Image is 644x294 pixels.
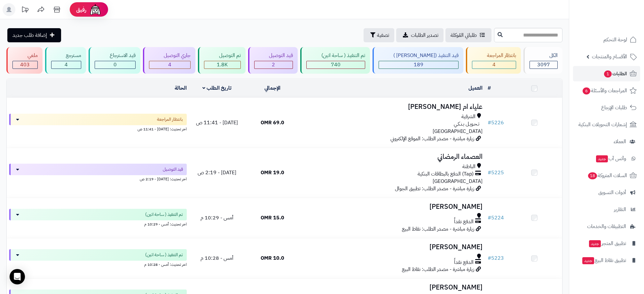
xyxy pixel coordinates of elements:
span: إضافة طلب جديد [12,31,47,39]
span: 4 [65,61,68,69]
span: [GEOGRAPHIC_DATA] [433,177,483,185]
a: إضافة طلب جديد [7,28,61,42]
span: قيد التوصيل [163,166,183,173]
div: تم التنفيذ ( ساحة اتين) [306,52,365,59]
span: طلباتي المُوكلة [451,31,477,39]
div: 403 [13,61,37,69]
div: 4 [51,61,81,69]
span: 3097 [537,61,550,69]
h3: علياء ام [PERSON_NAME] [303,103,483,110]
div: 1751 [204,61,240,69]
img: ai-face.png [89,3,102,16]
span: أمس - 10:28 م [200,254,233,262]
div: بانتظار المراجعة [472,52,516,59]
span: 1.8K [217,61,228,69]
span: الباطنة [462,163,475,170]
span: 403 [20,61,30,69]
span: طلبات الإرجاع [601,103,627,112]
span: تم التنفيذ ( ساحة اتين) [145,252,183,258]
h3: العصماء الرمضاني [303,153,483,160]
a: #5225 [488,169,504,176]
span: لوحة التحكم [603,35,627,44]
span: # [488,254,491,262]
a: إشعارات التحويلات البنكية [573,117,640,132]
span: (Tap) الدفع بالبطاقات البنكية [418,170,474,178]
span: تطبيق المتجر [588,239,626,248]
span: 1 [604,70,612,78]
span: إشعارات التحويلات البنكية [578,120,627,129]
span: 0 [114,61,117,69]
span: الأقسام والمنتجات [592,52,627,61]
span: [DATE] - 2:19 ص [198,169,236,176]
span: زيارة مباشرة - مصدر الطلب: نقاط البيع [402,265,474,273]
span: أمس - 10:29 م [200,214,233,222]
span: 6 [583,87,590,94]
span: جديد [596,155,608,162]
span: جديد [589,240,601,247]
a: تصدير الطلبات [396,28,444,42]
a: الحالة [175,84,187,92]
div: اخر تحديث: أمس - 10:28 م [9,261,187,267]
div: قيد التوصيل [254,52,293,59]
span: 10.0 OMR [261,254,284,262]
span: 19.0 OMR [261,169,284,176]
div: مسترجع [51,52,82,59]
a: قيد التنفيذ ([PERSON_NAME] ) 189 [371,47,465,74]
span: جديد [582,257,594,264]
div: قيد التنفيذ ([PERSON_NAME] ) [379,52,459,59]
span: تـحـويـل بـنـكـي [454,120,479,128]
img: logo-2.png [601,18,638,31]
a: بانتظار المراجعة 4 [465,47,522,74]
a: ملغي 403 [5,47,44,74]
a: وآتس آبجديد [573,151,640,166]
a: #5226 [488,119,504,127]
div: تم التوصيل [204,52,241,59]
a: تطبيق نقاط البيعجديد [573,253,640,268]
span: تطبيق نقاط البيع [582,256,626,265]
a: الطلبات1 [573,66,640,81]
div: اخر تحديث: أمس - 10:29 م [9,220,187,227]
span: 2 [272,61,275,69]
div: 4 [149,61,191,69]
span: تصدير الطلبات [411,31,438,39]
div: 189 [379,61,459,69]
span: تصفية [377,31,389,39]
span: رفيق [76,6,86,13]
a: تحديثات المنصة [17,3,33,18]
a: قيد الاسترجاع 0 [87,47,142,74]
span: الدفع نقداً [454,259,474,266]
span: تم التنفيذ ( ساحة اتين) [145,211,183,218]
h3: [PERSON_NAME] [303,203,483,210]
h3: [PERSON_NAME] [303,243,483,251]
span: زيارة مباشرة - مصدر الطلب: تطبيق الجوال [395,185,474,192]
span: أدوات التسويق [598,188,626,197]
span: 740 [331,61,341,69]
span: 69.0 OMR [261,119,284,127]
span: [DATE] - 11:41 ص [196,119,238,127]
span: الطلبات [603,69,627,78]
a: #5224 [488,214,504,222]
span: وآتس آب [595,154,626,163]
span: 18 [588,172,597,179]
span: المراجعات والأسئلة [582,86,627,95]
div: اخر تحديث: [DATE] - 11:41 ص [9,125,187,132]
span: # [488,214,491,222]
a: لوحة التحكم [573,32,640,47]
div: 4 [472,61,516,69]
a: العميل [468,84,483,92]
span: 4 [492,61,496,69]
div: قيد الاسترجاع [95,52,136,59]
span: [GEOGRAPHIC_DATA] [433,127,483,135]
h3: [PERSON_NAME] [303,284,483,291]
a: التقارير [573,202,640,217]
span: التقارير [614,205,626,214]
span: العملاء [614,137,626,146]
a: #5223 [488,254,504,262]
span: زيارة مباشرة - مصدر الطلب: نقاط البيع [402,225,474,233]
span: 189 [414,61,423,69]
a: أدوات التسويق [573,185,640,200]
span: التطبيقات والخدمات [587,222,626,231]
span: زيارة مباشرة - مصدر الطلب: الموقع الإلكتروني [390,135,474,143]
a: المراجعات والأسئلة6 [573,83,640,98]
a: طلباتي المُوكلة [445,28,491,42]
